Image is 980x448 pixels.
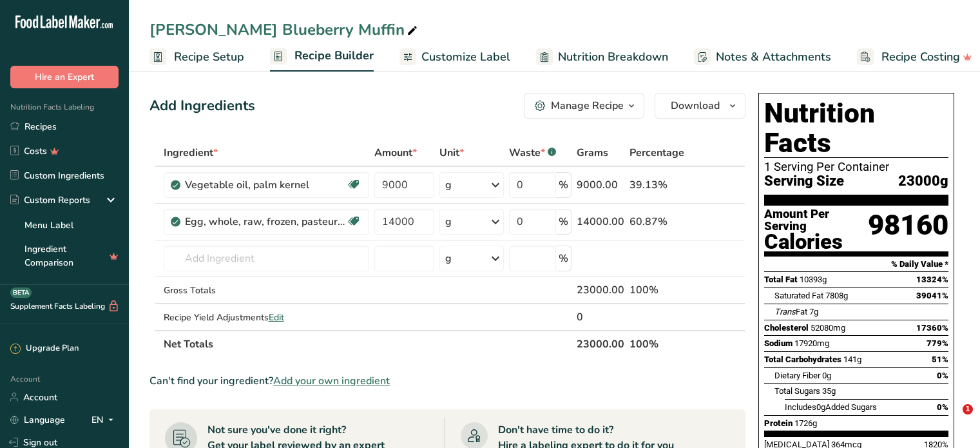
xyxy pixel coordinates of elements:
[963,404,973,414] span: 1
[10,193,90,207] div: Custom Reports
[421,48,510,66] span: Customize Label
[185,214,346,229] div: Egg, whole, raw, frozen, pasteurized (Includes foods for USDA's Food Distribution Program)
[577,309,624,325] div: 0
[774,307,807,317] span: Fat
[185,177,346,193] div: Vegetable oil, palm kernel
[916,291,948,300] span: 39041%
[764,233,868,251] div: Calories
[764,173,844,190] span: Serving Size
[629,282,684,298] div: 100%
[857,43,972,72] a: Recipe Costing
[825,291,848,300] span: 7808g
[916,275,948,284] span: 13324%
[10,409,65,431] a: Language
[764,99,948,158] h1: Nutrition Facts
[764,257,948,272] section: % Daily Value *
[149,43,244,72] a: Recipe Setup
[816,402,825,412] span: 0g
[270,41,374,72] a: Recipe Builder
[927,338,948,348] span: 779%
[577,282,624,298] div: 23000.00
[439,145,464,161] span: Unit
[524,93,644,119] button: Manage Recipe
[764,208,868,233] div: Amount Per Serving
[936,404,967,435] iframe: Intercom live chat
[785,402,877,412] span: Includes Added Sugars
[536,43,668,72] a: Nutrition Breakdown
[161,330,574,357] th: Net Totals
[774,307,796,317] i: Trans
[627,330,687,357] th: 100%
[10,66,119,88] button: Hire an Expert
[273,373,390,389] span: Add your own ingredient
[445,214,452,229] div: g
[764,323,809,333] span: Cholesterol
[764,161,948,173] div: 1 Serving Per Container
[868,208,948,251] div: 98160
[577,214,624,229] div: 14000.00
[932,355,948,364] span: 51%
[10,287,32,298] div: BETA
[164,311,369,324] div: Recipe Yield Adjustments
[774,291,823,300] span: Saturated Fat
[822,386,836,396] span: 35g
[399,43,510,72] a: Customize Label
[91,412,119,427] div: EN
[764,355,841,364] span: Total Carbohydrates
[809,307,818,317] span: 7g
[164,246,369,271] input: Add Ingredient
[764,418,793,428] span: Protein
[629,145,684,161] span: Percentage
[716,48,831,66] span: Notes & Attachments
[764,338,793,348] span: Sodium
[800,275,827,284] span: 10393g
[577,145,608,161] span: Grams
[843,355,861,364] span: 141g
[629,177,684,193] div: 39.13%
[149,95,255,117] div: Add Ingredients
[551,98,624,113] div: Manage Recipe
[937,402,948,412] span: 0%
[445,251,452,266] div: g
[558,48,668,66] span: Nutrition Breakdown
[509,145,556,161] div: Waste
[174,48,244,66] span: Recipe Setup
[794,338,829,348] span: 17920mg
[149,18,420,41] div: [PERSON_NAME] Blueberry Muffin
[937,371,948,380] span: 0%
[898,173,948,190] span: 23000g
[629,214,684,229] div: 60.87%
[774,386,820,396] span: Total Sugars
[574,330,627,357] th: 23000.00
[374,145,417,161] span: Amount
[577,177,624,193] div: 9000.00
[764,275,798,284] span: Total Fat
[694,43,831,72] a: Notes & Attachments
[671,98,720,113] span: Download
[774,371,820,380] span: Dietary Fiber
[10,342,79,355] div: Upgrade Plan
[822,371,831,380] span: 0g
[164,284,369,297] div: Gross Totals
[445,177,452,193] div: g
[916,323,948,333] span: 17360%
[881,48,960,66] span: Recipe Costing
[294,47,374,64] span: Recipe Builder
[794,418,817,428] span: 1726g
[811,323,845,333] span: 52080mg
[655,93,745,119] button: Download
[164,145,218,161] span: Ingredient
[149,373,745,389] div: Can't find your ingredient?
[269,311,284,324] span: Edit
